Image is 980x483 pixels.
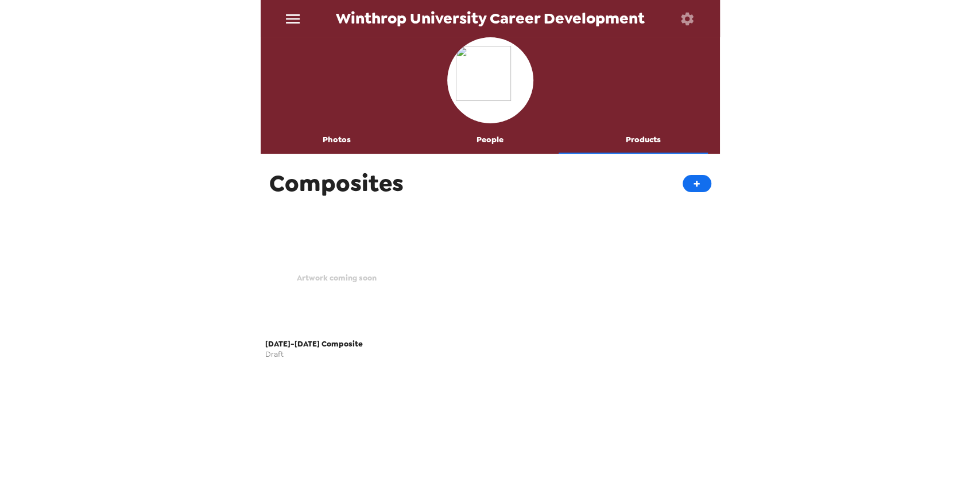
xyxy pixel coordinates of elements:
[261,219,414,373] button: Artwork coming soon[DATE]-[DATE] CompositeDraft
[261,126,414,154] button: Photos
[413,126,567,154] button: People
[297,271,377,285] span: Artwork coming soon
[567,126,720,154] button: Products
[265,350,409,358] span: Draft
[336,11,645,26] span: Winthrop University Career Development
[269,168,404,198] span: Composites
[683,175,711,192] button: +
[456,46,525,115] img: org logo
[265,337,409,350] span: [DATE]-[DATE] Composite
